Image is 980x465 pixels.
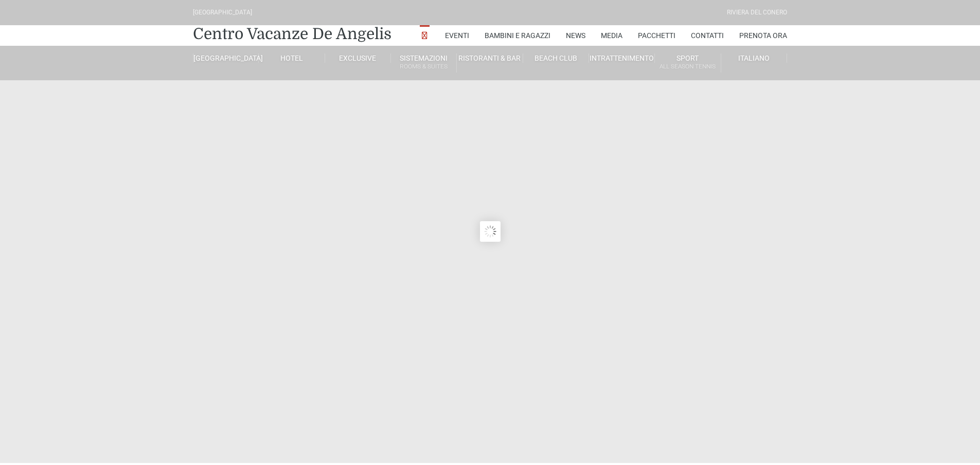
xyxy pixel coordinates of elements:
[721,53,787,63] a: Italiano
[589,53,655,63] a: Intrattenimento
[457,53,523,63] a: Ristoranti & Bar
[325,53,391,63] a: Exclusive
[193,8,252,17] div: [GEOGRAPHIC_DATA]
[566,25,585,46] a: News
[391,53,457,73] a: SistemazioniRooms & Suites
[193,24,391,44] a: Centro Vacanze De Angelis
[739,25,787,46] a: Prenota Ora
[691,25,724,46] a: Contatti
[727,8,787,17] div: Riviera Del Conero
[259,53,325,63] a: Hotel
[738,54,770,62] span: Italiano
[193,53,259,63] a: [GEOGRAPHIC_DATA]
[601,25,622,46] a: Media
[655,53,721,73] a: SportAll Season Tennis
[485,25,550,46] a: Bambini e Ragazzi
[638,25,675,46] a: Pacchetti
[445,25,469,46] a: Eventi
[523,53,589,63] a: Beach Club
[391,62,456,71] small: Rooms & Suites
[655,62,720,71] small: All Season Tennis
